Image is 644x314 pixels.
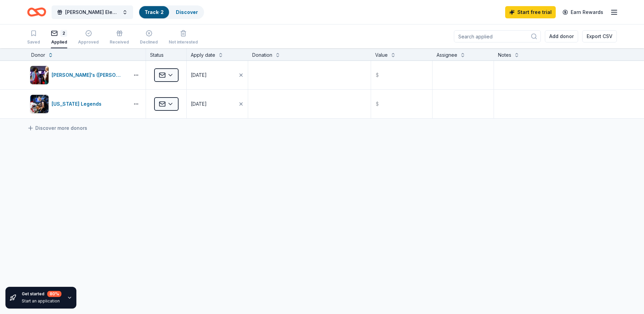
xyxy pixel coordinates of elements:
[252,51,272,59] div: Donation
[110,27,129,48] button: Received
[60,30,67,37] div: 2
[169,39,198,45] div: Not interested
[582,30,617,42] button: Export CSV
[454,30,541,42] input: Search applied
[505,6,556,18] a: Start free trial
[22,291,61,297] div: Get started
[27,27,40,48] button: Saved
[110,39,129,45] div: Received
[65,8,119,16] span: [PERSON_NAME] Elementary PTA
[146,48,187,60] div: Status
[52,71,127,79] div: [PERSON_NAME]'s ([PERSON_NAME])
[30,95,49,113] img: Image for Texas Legends
[52,100,104,108] div: [US_STATE] Legends
[176,9,198,15] a: Discover
[187,90,248,118] button: [DATE]
[191,100,207,108] div: [DATE]
[30,66,127,85] button: Image for Andy B's (Denton)[PERSON_NAME]'s ([PERSON_NAME])
[140,27,158,48] button: Declined
[498,51,511,59] div: Notes
[52,5,133,19] button: [PERSON_NAME] Elementary PTA
[27,124,87,132] a: Discover more donors
[27,4,46,20] a: Home
[375,51,388,59] div: Value
[47,291,61,297] div: 80 %
[78,27,99,48] button: Approved
[145,9,164,15] a: Track· 2
[27,39,40,45] div: Saved
[545,30,578,42] button: Add donor
[78,39,99,45] div: Approved
[558,6,607,18] a: Earn Rewards
[140,39,158,45] div: Declined
[51,39,67,45] div: Applied
[139,5,204,19] button: Track· 2Discover
[187,61,248,89] button: [DATE]
[51,27,67,48] button: 2Applied
[191,51,215,59] div: Apply date
[30,94,127,114] button: Image for Texas Legends[US_STATE] Legends
[31,51,45,59] div: Donor
[30,66,49,84] img: Image for Andy B's (Denton)
[437,51,457,59] div: Assignee
[22,298,61,304] div: Start an application
[191,71,207,79] div: [DATE]
[169,27,198,48] button: Not interested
